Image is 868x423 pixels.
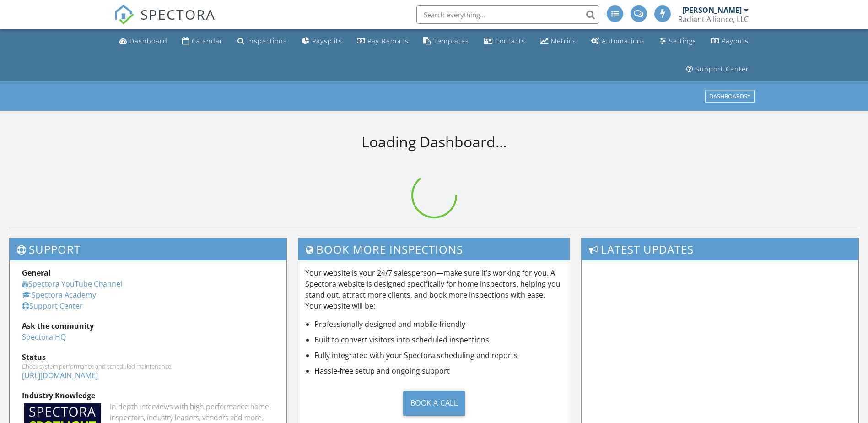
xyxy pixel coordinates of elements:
li: Hassle-free setup and ongoing support [314,365,563,376]
h3: Book More Inspections [298,238,570,260]
a: [URL][DOMAIN_NAME] [22,370,98,380]
a: Metrics [536,33,580,50]
a: Paysplits [298,33,346,50]
button: Dashboards [705,90,755,103]
div: [PERSON_NAME] [682,5,742,15]
a: Automations (Basic) [588,33,649,50]
h3: Latest Updates [582,238,858,260]
div: Book a Call [403,391,465,416]
div: Calendar [192,37,223,45]
a: SPECTORA [114,12,216,32]
a: Book a Call [305,384,563,423]
p: Your website is your 24/7 salesperson—make sure it’s working for you. A Spectora website is desig... [305,267,563,311]
a: Settings [656,33,700,50]
a: Calendar [178,33,226,50]
li: Fully integrated with your Spectora scheduling and reports [314,350,563,361]
div: Support Center [695,65,749,73]
a: Dashboard [116,33,171,50]
a: Spectora HQ [22,332,66,342]
a: Spectora Academy [22,290,96,300]
div: Pay Reports [367,37,409,45]
a: Support Center [22,301,83,311]
div: Inspections [247,37,287,45]
a: Payouts [707,33,752,50]
strong: General [22,268,51,278]
a: Spectora YouTube Channel [22,279,122,289]
div: Payouts [722,37,749,45]
a: Templates [420,33,473,50]
div: Templates [433,37,469,45]
li: Professionally designed and mobile-friendly [314,319,563,330]
div: Metrics [551,37,576,45]
div: Settings [669,37,696,45]
input: Search everything... [416,5,599,24]
div: Radiant Alliance, LLC [678,15,749,24]
div: Dashboard [129,37,167,45]
img: The Best Home Inspection Software - Spectora [114,5,134,25]
a: Inspections [234,33,291,50]
div: Industry Knowledge [22,390,274,401]
div: Automations [602,37,645,45]
div: Check system performance and scheduled maintenance. [22,363,274,370]
a: Pay Reports [353,33,412,50]
li: Built to convert visitors into scheduled inspections [314,334,563,345]
div: Dashboards [709,93,750,100]
div: Ask the community [22,320,274,331]
h3: Support [10,238,286,260]
div: Contacts [495,37,525,45]
div: Status [22,352,274,363]
span: SPECTORA [140,5,216,24]
div: Paysplits [312,37,342,45]
a: Support Center [683,61,753,78]
a: Contacts [480,33,529,50]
